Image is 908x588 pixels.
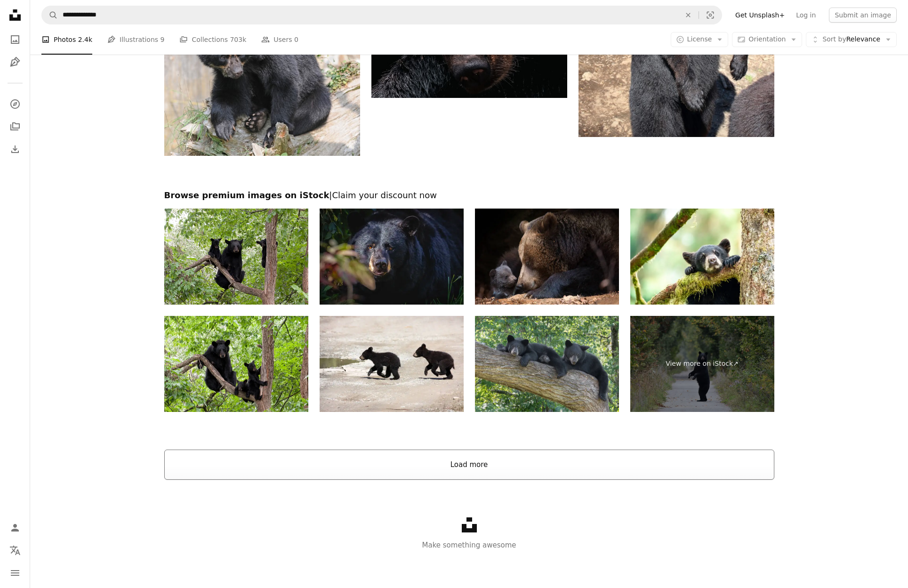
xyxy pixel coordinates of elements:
[748,35,786,43] span: Orientation
[161,34,165,45] span: 9
[6,518,24,537] a: Log in / Sign up
[822,35,846,43] span: Sort by
[320,316,464,412] img: Twin Black Bear Cubs Galloping Together
[107,24,164,55] a: Illustrations 9
[678,6,699,24] button: Clear
[320,209,464,305] img: A close-up of a black bear emerging from dense foliage
[732,32,802,47] button: Orientation
[6,564,24,582] button: Menu
[164,65,360,73] a: black bear sitting on grey surface during daytime
[6,140,24,159] a: Download History
[790,8,821,23] a: Log in
[41,6,722,24] form: Find visuals sitewide
[6,117,24,136] a: Collections
[164,209,308,305] img: Black Bear with Two Cubs in a Tree
[671,32,729,47] button: License
[6,6,24,26] a: Home — Unsplash
[475,316,619,412] img: Black bear cubs
[630,316,774,412] a: View more on iStock↗
[806,32,897,47] button: Sort byRelevance
[6,53,24,72] a: Illustrations
[164,316,308,412] img: Mother Bear and Two Cubs in a Tree
[329,190,437,200] span: | Claim your discount now
[179,24,246,55] a: Collections 703k
[164,450,774,480] button: Load more
[730,8,790,23] a: Get Unsplash+
[261,24,298,55] a: Users 0
[630,209,774,305] img: Bear cub in a tree
[475,209,619,305] img: Mother bear with cub look out of her cave
[42,6,58,24] button: Search Unsplash
[30,540,908,551] p: Make something awesome
[164,190,774,201] h2: Browse premium images on iStock
[822,35,880,44] span: Relevance
[6,30,24,49] a: Photos
[294,34,298,45] span: 0
[687,35,712,43] span: License
[6,95,24,113] a: Explore
[230,34,246,45] span: 703k
[699,6,722,24] button: Visual search
[829,8,897,23] button: Submit an image
[6,541,24,560] button: Language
